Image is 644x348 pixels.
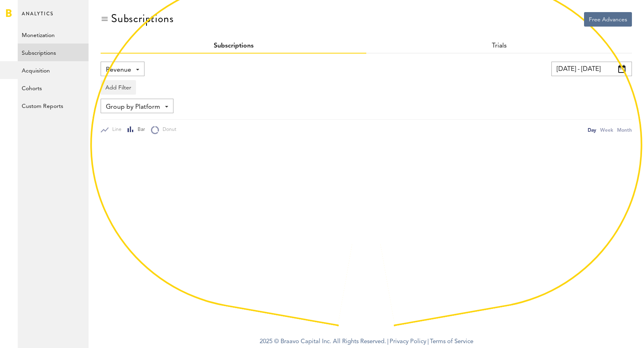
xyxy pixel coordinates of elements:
[109,126,122,133] span: Line
[18,97,89,114] a: Custom Reports
[588,126,596,134] div: Day
[390,339,426,345] a: Privacy Policy
[106,100,160,114] span: Group by Platform
[18,79,89,97] a: Cohorts
[22,9,54,26] span: Analytics
[159,126,176,133] span: Donut
[18,43,89,61] a: Subscriptions
[111,12,173,25] div: Subscriptions
[18,61,89,79] a: Acquisition
[430,339,473,345] a: Terms of Service
[492,43,507,49] a: Trials
[581,324,636,344] iframe: Opens a widget where you can find more information
[617,126,632,134] div: Month
[214,43,254,49] a: Subscriptions
[134,126,145,133] span: Bar
[260,336,386,348] span: 2025 © Braavo Capital Inc. All Rights Reserved.
[584,12,632,27] button: Free Advances
[18,26,89,43] a: Monetization
[101,80,136,95] button: Add Filter
[600,126,613,134] div: Week
[106,63,131,77] span: Revenue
